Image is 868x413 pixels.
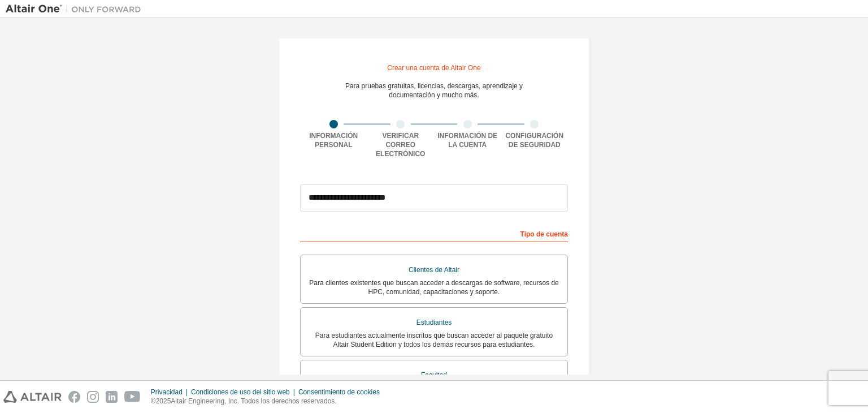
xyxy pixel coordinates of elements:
[87,391,99,403] img: instagram.svg
[151,388,183,396] font: Privacidad
[376,132,425,158] font: Verificar correo electrónico
[171,397,336,405] font: Altair Engineering, Inc. Todos los derechos reservados.
[156,397,171,405] font: 2025
[106,391,118,403] img: linkedin.svg
[345,82,523,90] font: Para pruebas gratuitas, licencias, descargas, aprendizaje y
[416,319,452,326] font: Estudiantes
[409,266,459,274] font: Clientes de Altair
[421,371,447,379] font: Facultad
[68,391,80,403] img: facebook.svg
[309,132,358,149] font: Información personal
[309,279,559,296] font: Para clientes existentes que buscan acceder a descargas de software, recursos de HPC, comunidad, ...
[6,3,147,15] img: Altair Uno
[437,132,497,149] font: Información de la cuenta
[389,91,479,99] font: documentación y mucho más.
[520,230,568,238] font: Tipo de cuenta
[315,332,553,349] font: Para estudiantes actualmente inscritos que buscan acceder al paquete gratuito Altair Student Edit...
[298,388,380,396] font: Consentimiento de cookies
[3,391,62,403] img: altair_logo.svg
[151,397,156,405] font: ©
[505,132,563,149] font: Configuración de seguridad
[191,388,290,396] font: Condiciones de uso del sitio web
[387,64,480,72] font: Crear una cuenta de Altair One
[124,391,141,403] img: youtube.svg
